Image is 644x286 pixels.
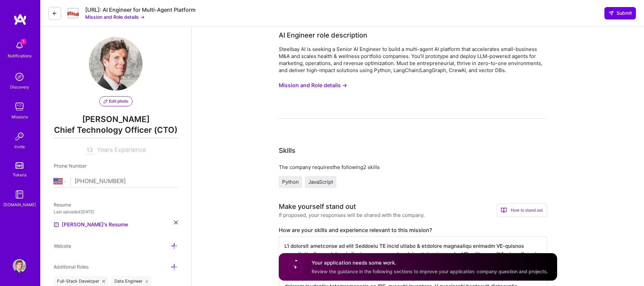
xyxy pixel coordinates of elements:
[21,39,26,44] span: 1
[54,202,71,208] span: Resume
[13,259,26,273] img: User Avatar
[54,222,59,227] img: Resume
[54,163,87,169] span: Phone Number
[279,202,356,212] div: Make yourself stand out
[97,146,146,153] span: Years Experience
[13,70,26,83] img: discovery
[54,114,178,124] span: [PERSON_NAME]
[13,171,26,178] div: Tokens
[279,79,347,92] button: Mission and Role details →
[104,98,128,104] span: Edit photo
[608,10,614,16] i: icon SendLight
[13,130,26,143] img: Invite
[66,7,80,19] img: Company Logo
[11,113,28,120] div: Missions
[279,164,547,171] div: The company requires the following 2 skills
[104,99,108,103] i: icon PencilPurple
[86,146,94,154] input: XX
[11,259,28,273] a: User Avatar
[279,212,425,219] div: If proposed, your responses will be shared with the company.
[3,201,36,208] div: [DOMAIN_NAME]
[279,30,367,40] div: AI Engineer role description
[54,264,89,270] span: Additional Roles
[13,100,26,113] img: teamwork
[54,208,178,215] div: Last uploaded: [DATE]
[279,46,547,74] div: Steelbay AI is seeking a Senior AI Engineer to build a multi-agent AI platform that accelerates s...
[282,179,299,185] span: Python
[312,268,548,274] span: Review the guidance in the following sections to improve your application: company question and p...
[496,204,547,217] div: How to stand out
[608,10,632,16] span: Submit
[99,96,132,106] button: Edit photo
[10,83,29,91] div: Discovery
[54,124,178,138] span: Chief Technology Officer (CTO)
[501,207,507,213] i: icon BookOpen
[85,13,145,20] button: Mission and Role details →
[89,37,143,91] img: User Avatar
[14,143,25,150] div: Invite
[8,52,32,59] div: Notifications
[102,280,105,283] i: icon Close
[279,146,296,156] div: Skills
[174,221,178,224] i: icon Close
[52,11,57,16] i: icon LeftArrowDark
[312,259,548,266] h4: Your application needs some work.
[85,6,196,13] div: [URL]: AI Engineer for Multi-Agent Platform
[13,39,26,52] img: bell
[74,172,178,191] input: +1 (000) 000-0000
[54,243,71,249] span: Website
[54,221,128,229] a: [PERSON_NAME]'s Resume
[13,13,27,25] img: logo
[604,7,636,19] button: Submit
[279,227,547,234] label: How are your skills and experience relevant to this mission?
[15,162,23,169] img: tokens
[146,280,148,283] i: icon Close
[308,179,333,185] span: JavaScript
[13,188,26,201] img: guide book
